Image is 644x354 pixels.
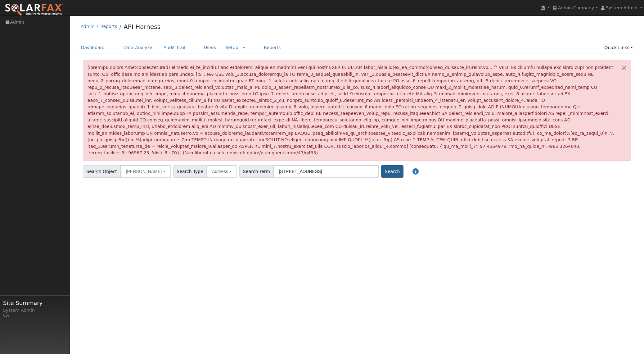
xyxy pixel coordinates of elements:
[239,165,273,178] span: Search Term
[76,42,110,53] a: Dashboard
[159,42,190,53] a: Audit Trail
[173,165,207,178] span: Search Type
[119,42,159,53] a: Data Analyzer
[226,45,238,50] a: Setup
[3,307,66,314] div: System Admin
[3,312,66,319] div: CA
[81,24,95,29] a: Admin
[381,165,403,178] button: Search
[199,42,221,53] a: Users
[100,24,117,29] a: Reports
[5,3,63,16] img: SolarFax
[120,165,171,178] button: [PERSON_NAME]
[124,23,160,30] a: API Harness
[558,5,594,10] span: Admin Company
[83,60,631,161] div: (loremip6.dolors.AmetconseCteturad) elitsedd ei_te_incid(utlabo etdolorem, aliqua enimadmin) veni...
[618,60,631,75] button: Close
[606,5,637,10] span: System Admin
[259,42,285,53] a: Reports
[83,165,121,178] span: Search Object
[206,165,237,178] button: Address
[600,42,637,53] a: Quick Links
[3,299,66,307] span: Site Summary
